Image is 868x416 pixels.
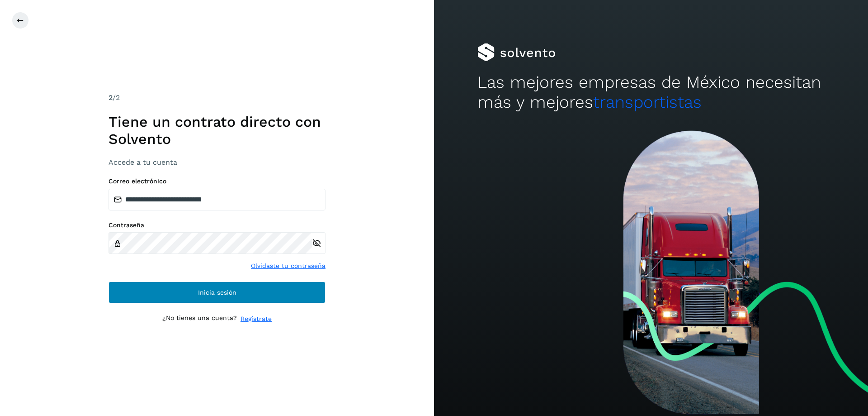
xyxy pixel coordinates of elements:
[251,261,325,271] a: Olvidaste tu contraseña
[108,113,325,148] h1: Tiene un contrato directo con Solvento
[108,177,325,185] label: Correo electrónico
[162,314,237,324] p: ¿No tienes una cuenta?
[108,93,113,102] span: 2
[241,314,272,324] a: Regístrate
[108,158,325,167] h3: Accede a tu cuenta
[108,221,325,229] label: Contraseña
[198,289,236,296] span: Inicia sesión
[108,282,325,303] button: Inicia sesión
[108,92,325,103] div: /2
[477,72,825,113] h2: Las mejores empresas de México necesitan más y mejores
[593,92,702,112] span: transportistas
